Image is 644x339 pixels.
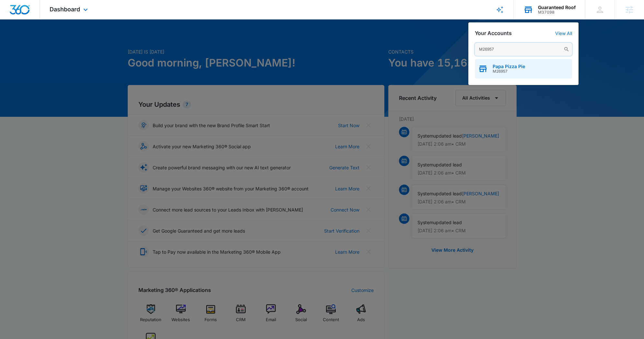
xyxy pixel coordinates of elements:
[493,69,525,74] span: M26957
[555,30,572,36] a: View All
[493,64,525,69] span: Papa Pizza Pie
[50,6,80,13] span: Dashboard
[475,30,512,36] h2: Your Accounts
[538,5,576,10] div: account name
[538,10,576,15] div: account id
[475,59,572,79] button: Papa Pizza PieM26957
[475,43,572,56] input: Search Accounts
